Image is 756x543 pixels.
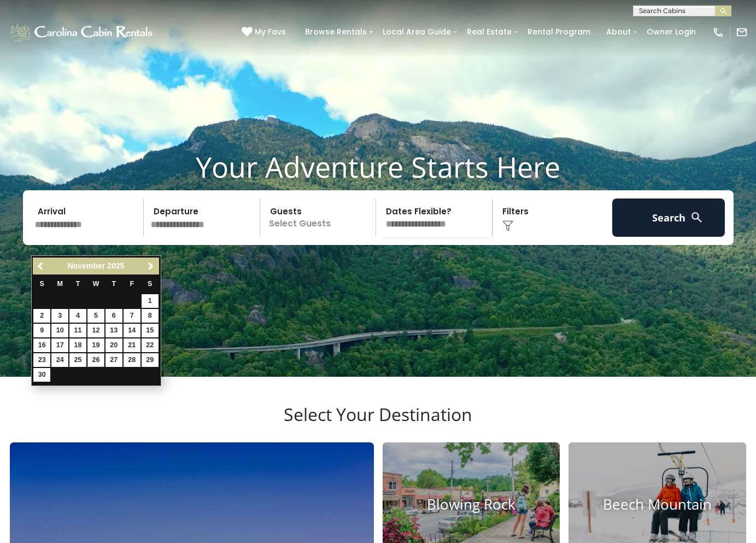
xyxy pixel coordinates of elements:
span: Wednesday [93,280,99,288]
img: phone-regular-white.png [712,26,724,38]
a: Next [144,259,158,273]
button: Search [612,198,725,237]
a: 8 [142,309,159,323]
img: filter--v1.png [502,220,513,231]
a: 18 [69,338,86,352]
a: Previous [34,259,48,273]
a: 29 [142,353,159,367]
a: 25 [69,353,86,367]
a: 2 [33,309,50,323]
h4: Beech Mountain [569,496,746,513]
span: Friday [130,280,134,288]
img: search-regular-white.png [690,211,704,224]
img: White-1-1-2.png [8,21,156,43]
a: 27 [106,353,122,367]
a: 20 [106,338,122,352]
a: 7 [124,309,140,323]
span: Tuesday [76,280,80,288]
a: 22 [142,338,159,352]
h4: Blowing Rock [383,496,560,513]
h3: Select Your Destination [8,404,748,442]
span: My Favs [255,26,286,38]
a: 28 [124,353,140,367]
a: 6 [106,309,122,323]
h1: Your Adventure Starts Here [8,150,748,184]
a: 13 [106,324,122,337]
span: November [68,261,105,270]
a: My Favs [242,26,289,38]
span: Thursday [112,280,116,288]
a: 23 [33,353,50,367]
img: mail-regular-white.png [736,26,748,38]
a: 26 [87,353,104,367]
a: About [601,24,636,40]
span: Next [146,262,155,271]
a: 30 [33,368,50,382]
a: Rental Program [522,24,596,40]
a: 17 [51,338,68,352]
a: 16 [33,338,50,352]
a: 19 [87,338,104,352]
a: 10 [51,324,68,337]
a: 21 [124,338,140,352]
span: Monday [57,280,63,288]
p: Select Guests [263,198,376,237]
span: Sunday [40,280,44,288]
a: 3 [51,309,68,323]
a: Real Estate [461,24,517,40]
a: 5 [87,309,104,323]
a: Local Area Guide [377,24,456,40]
a: 11 [69,324,86,337]
span: Saturday [148,280,152,288]
a: 14 [124,324,140,337]
span: 2025 [107,261,124,270]
a: 12 [87,324,104,337]
a: 9 [33,324,50,337]
a: 15 [142,324,159,337]
a: 1 [142,294,159,308]
a: Owner Login [641,24,701,40]
span: Previous [37,262,45,271]
a: Browse Rentals [300,24,372,40]
a: 4 [69,309,86,323]
a: 24 [51,353,68,367]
